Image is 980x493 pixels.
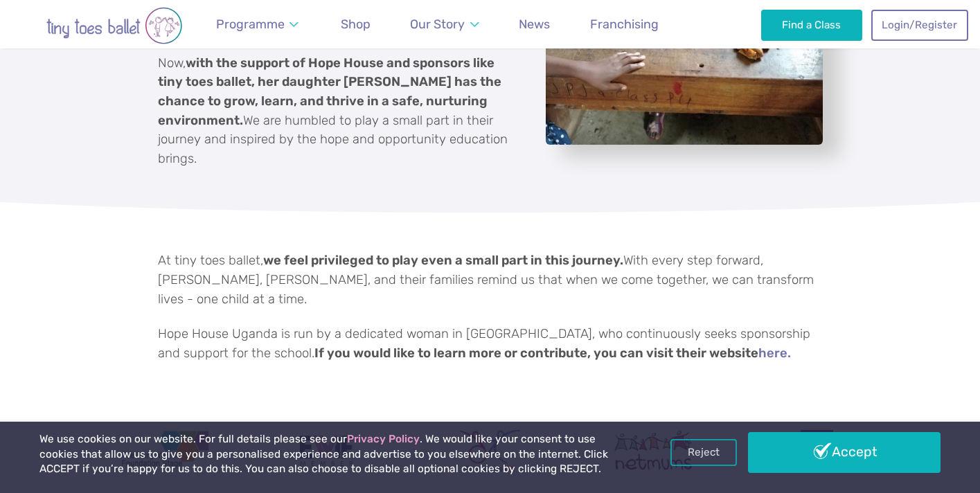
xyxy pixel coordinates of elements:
[158,54,511,169] p: Now, We are humbled to play a small part in their journey and inspired by the hope and opportunit...
[670,439,737,465] a: Reject
[347,433,420,445] a: Privacy Policy
[341,17,371,31] span: Shop
[335,9,377,40] a: Shop
[758,347,791,361] a: here.
[263,253,623,268] strong: we feel privileged to play even a small part in this journey.
[513,9,556,40] a: News
[210,9,305,40] a: Programme
[761,10,863,40] a: Find a Class
[748,432,941,472] a: Accept
[410,17,465,31] span: Our Story
[39,432,625,477] p: We use cookies on our website. For full details please see our . We would like your consent to us...
[590,17,659,31] span: Franchising
[17,7,211,44] img: tiny toes ballet
[519,17,550,31] span: News
[158,325,823,363] p: Hope House Uganda is run by a dedicated woman in [GEOGRAPHIC_DATA], who continuously seeks sponso...
[584,9,665,40] a: Franchising
[871,10,968,40] a: Login/Register
[158,55,501,128] strong: with the support of Hope House and sponsors like tiny toes ballet, her daughter [PERSON_NAME] has...
[404,9,485,40] a: Our Story
[216,17,285,31] span: Programme
[314,346,791,361] strong: If you would like to learn more or contribute, you can visit their website
[158,251,823,309] p: At tiny toes ballet, With every step forward, [PERSON_NAME], [PERSON_NAME], and their families re...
